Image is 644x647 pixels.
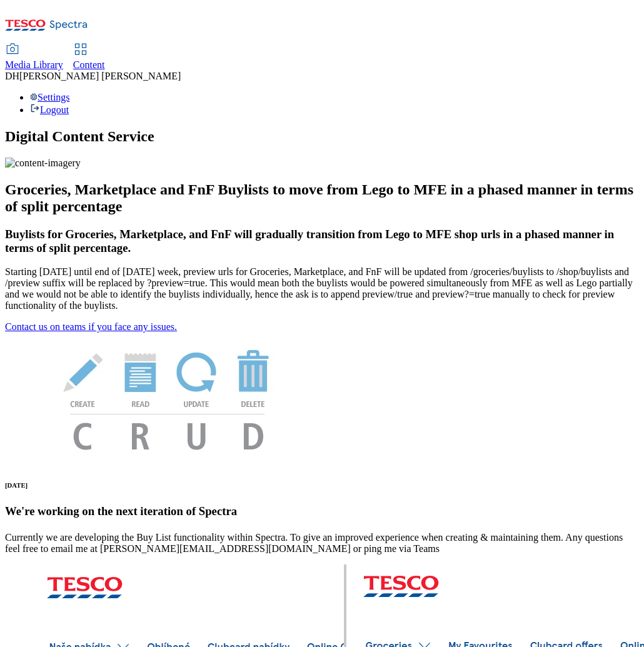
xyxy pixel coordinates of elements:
[5,158,81,169] img: content-imagery
[73,44,105,71] a: Content
[5,481,639,489] h6: [DATE]
[19,71,181,81] span: [PERSON_NAME] [PERSON_NAME]
[5,333,330,463] img: News Image
[5,128,639,145] h1: Digital Content Service
[5,59,63,70] span: Media Library
[5,266,639,311] p: Starting [DATE] until end of [DATE] week, preview urls for Groceries, Marketplace, and FnF will b...
[5,228,639,255] h3: Buylists for Groceries, Marketplace, and FnF will gradually transition from Lego to MFE shop urls...
[5,71,19,81] span: DH
[5,532,639,554] p: Currently we are developing the Buy List functionality within Spectra. To give an improved experi...
[5,321,177,332] a: Contact us on teams if you face any issues.
[5,44,63,71] a: Media Library
[30,92,70,103] a: Settings
[5,504,639,518] h3: We're working on the next iteration of Spectra
[5,181,639,215] h2: Groceries, Marketplace and FnF Buylists to move from Lego to MFE in a phased manner in terms of s...
[30,104,69,115] a: Logout
[73,59,105,70] span: Content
